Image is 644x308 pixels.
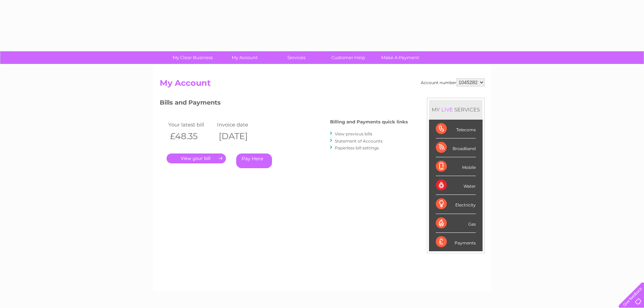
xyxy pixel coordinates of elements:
a: View previous bills [335,131,372,136]
td: Invoice date [215,120,264,129]
h2: My Account [160,78,485,91]
div: Broadband [436,138,476,157]
a: Customer Help [320,51,376,64]
div: Gas [436,214,476,233]
div: Account number [421,78,485,86]
a: My Account [216,51,273,64]
div: Mobile [436,157,476,176]
a: My Clear Business [164,51,221,64]
div: MY SERVICES [429,100,483,119]
a: Pay Here [236,153,272,168]
div: Telecoms [436,120,476,138]
div: LIVE [440,106,454,113]
div: Water [436,176,476,195]
a: Statement of Accounts [335,138,383,144]
div: Payments [436,233,476,251]
div: Electricity [436,195,476,214]
a: Paperless bill settings [335,145,379,150]
a: . [167,153,226,163]
td: Your latest bill [167,120,216,129]
th: [DATE] [215,129,264,143]
th: £48.35 [167,129,216,143]
a: Services [268,51,325,64]
a: Make A Payment [372,51,428,64]
h4: Billing and Payments quick links [330,119,408,124]
h3: Bills and Payments [160,98,408,110]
